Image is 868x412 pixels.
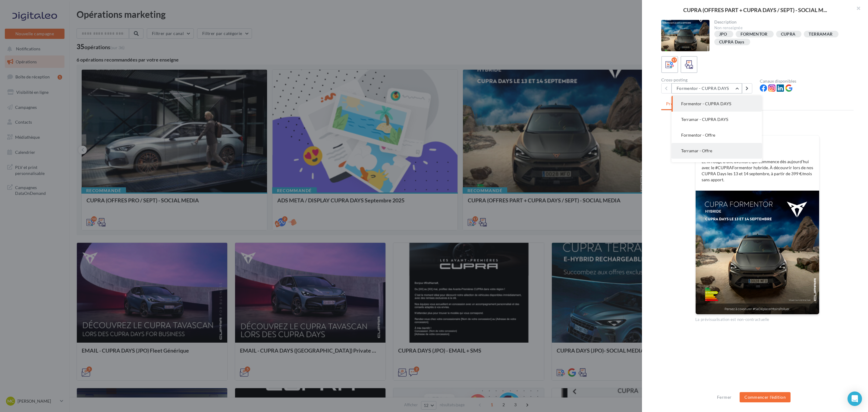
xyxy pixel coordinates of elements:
button: Formentor - CUPRA DAYS [671,83,742,93]
div: Non renseignée [714,25,849,31]
button: Formentor - CUPRA DAYS [671,96,762,112]
div: JPO [719,32,727,36]
div: Open Intercom Messenger [848,391,862,406]
span: Terramar - Offre [681,148,712,153]
span: Formentor - CUPRA DAYS [681,101,731,106]
div: CUPRA Days [719,40,744,44]
span: Terramar - CUPRA DAYS [681,117,728,122]
span: Formentor - Offre [681,132,715,138]
button: Terramar - CUPRA DAYS [671,112,762,127]
div: TERRAMAR [809,32,832,36]
button: Fermer [715,394,734,401]
button: Terramar - Offre [671,143,762,159]
div: 17 [671,57,677,63]
div: Description [714,20,849,24]
div: FORMENTOR [741,32,768,36]
p: Le fil rouge d’une aventure qui commence dès aujourd’hui avec le #CUPRAFormentor hybride. À décou... [702,159,813,183]
button: Commencer l'édition [740,392,791,402]
div: CUPRA [781,32,796,36]
button: Formentor - Offre [671,127,762,143]
div: La prévisualisation est non-contractuelle [695,315,819,322]
div: Canaux disponibles [760,79,854,83]
span: CUPRA (OFFRES PART + CUPRA DAYS / SEPT) - SOCIAL M... [683,7,827,13]
div: Cross-posting [661,78,755,82]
